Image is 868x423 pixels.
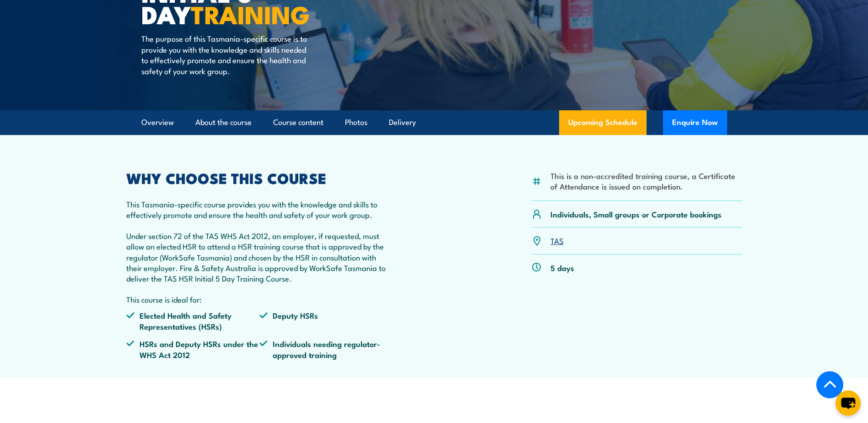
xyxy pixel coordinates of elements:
a: Delivery [389,110,416,135]
a: Overview [141,110,174,135]
p: Under section 72 of the TAS WHS Act 2012, an employer, if requested, must allow an elected HSR to... [126,230,394,284]
h2: WHY CHOOSE THIS COURSE [126,171,394,184]
a: TAS [550,235,564,246]
p: The purpose of this Tasmania-specific course is to provide you with the knowledge and skills need... [141,33,308,76]
li: This is a non-accredited training course, a Certificate of Attendance is issued on completion. [550,170,742,192]
p: This Tasmania-specific course provides you with the knowledge and skills to effectively promote a... [126,199,394,220]
p: Individuals, Small groups or Corporate bookings [550,209,722,219]
p: This course is ideal for: [126,294,394,304]
a: Course content [273,110,323,135]
button: Enquire Now [663,110,727,135]
a: About the course [195,110,252,135]
a: Photos [345,110,367,135]
p: 5 days [550,262,574,273]
li: Individuals needing regulator-approved training [259,338,393,360]
li: HSRs and Deputy HSRs under the WHS Act 2012 [126,338,260,360]
li: Deputy HSRs [259,310,393,331]
a: Upcoming Schedule [559,110,647,135]
button: chat-button [836,390,861,416]
li: Elected Health and Safety Representatives (HSRs) [126,310,260,331]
